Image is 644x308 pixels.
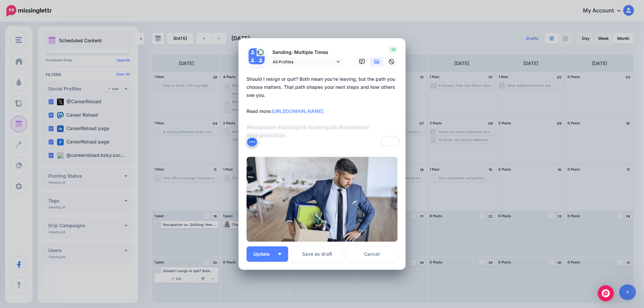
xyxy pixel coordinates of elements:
button: Link [247,137,258,147]
img: user_default_image.png [257,56,265,64]
span: All Profiles [273,58,335,65]
a: Cancel [346,246,397,262]
img: 294325650_939078050313248_9003369330653232731_n-bsa128223.jpg [257,48,265,56]
button: Save as draft [291,246,343,262]
img: 3KQY2HGHHP6AGEO7X2L79388X0UWY0NK.jpg [247,157,397,242]
span: Update [253,252,275,256]
button: Update [247,246,288,262]
img: arrow-down-white.png [278,253,281,255]
img: user_default_image.png [249,48,257,56]
span: 36 [389,46,397,53]
img: user_default_image.png [249,56,257,64]
p: Sending: Multiple Times [269,49,343,56]
textarea: To enrich screen reader interactions, please activate Accessibility in Grammarly extension settings [247,75,401,147]
a: All Profiles [269,57,343,67]
div: Should I resign or quit? Both mean you’re leaving, but the path you choose matters. That path sha... [247,75,401,139]
div: Open Intercom Messenger [598,285,614,301]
